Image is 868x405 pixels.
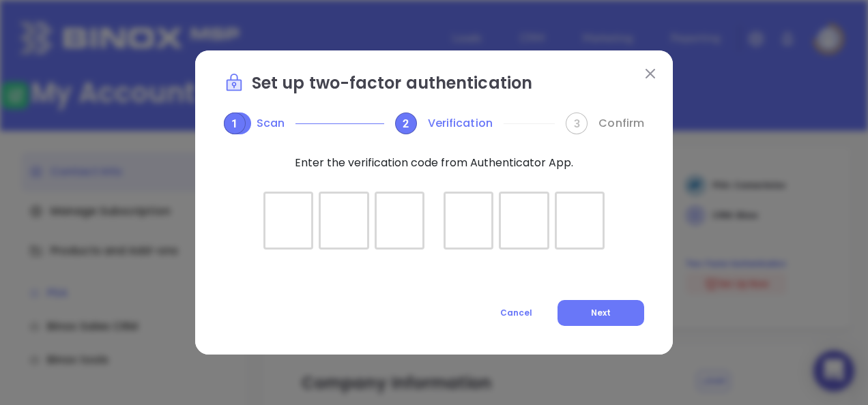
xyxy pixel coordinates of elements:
[403,117,409,130] span: 2
[475,300,558,326] button: Cancel
[558,300,644,326] button: Next
[574,117,580,130] span: 3
[295,155,573,171] p: Enter the verification code from Authenticator App.
[598,115,644,131] span: Confirm
[500,307,532,318] span: Cancel
[428,115,493,131] span: Verification
[591,307,611,318] span: Next
[224,71,644,102] p: Set up two-factor authentication
[263,192,605,226] input: verification input
[257,115,285,131] span: Scan
[231,117,237,130] span: 1
[646,69,655,78] img: close modal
